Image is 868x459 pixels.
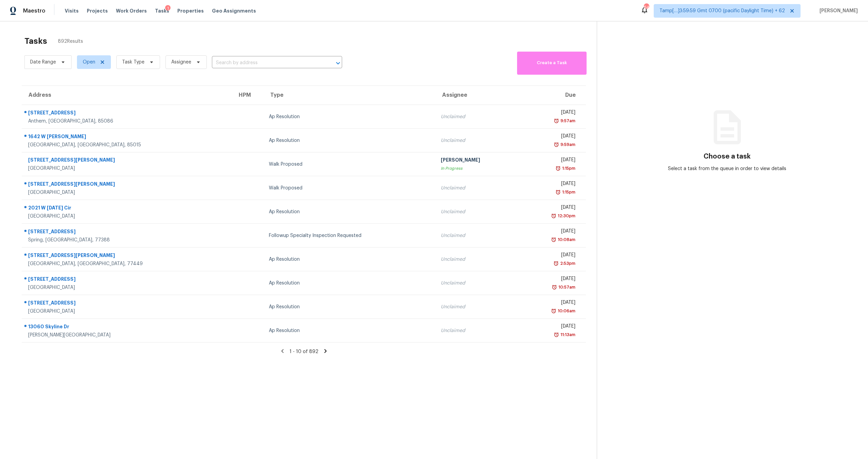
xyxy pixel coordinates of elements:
[441,137,513,144] div: Unclaimed
[524,157,575,165] div: [DATE]
[551,236,556,243] img: Overdue Alarm Icon
[28,189,226,196] div: [GEOGRAPHIC_DATA]
[662,165,792,172] div: Select a task from the queue in order to view details
[551,213,556,219] img: Overdue Alarm Icon
[122,59,144,66] span: Task Type
[524,180,575,189] div: [DATE]
[555,165,561,172] img: Overdue Alarm Icon
[155,8,169,13] span: Tasks
[333,58,343,68] button: Open
[58,38,83,45] span: 892 Results
[28,332,226,338] div: [PERSON_NAME][GEOGRAPHIC_DATA]
[659,7,785,14] span: Tamp[…]3:59:59 Gmt 0700 (pacific Daylight Time) + 62
[116,7,147,14] span: Work Orders
[28,109,226,118] div: [STREET_ADDRESS]
[28,142,226,148] div: [GEOGRAPHIC_DATA], [GEOGRAPHIC_DATA], 85015
[524,204,575,213] div: [DATE]
[559,117,575,124] div: 9:57am
[28,204,226,213] div: 2021 W [DATE] Cir
[269,113,430,120] div: Ap Resolution
[28,118,226,125] div: Anthem, [GEOGRAPHIC_DATA], 85086
[524,275,575,284] div: [DATE]
[177,7,204,14] span: Properties
[441,327,513,334] div: Unclaimed
[557,284,575,291] div: 10:57am
[704,153,751,160] h3: Choose a task
[517,52,587,75] button: Create a Task
[556,308,575,314] div: 10:06am
[554,141,559,148] img: Overdue Alarm Icon
[22,86,232,105] th: Address
[435,86,519,105] th: Assignee
[171,59,191,66] span: Assignee
[559,141,575,148] div: 9:59am
[554,331,559,338] img: Overdue Alarm Icon
[28,228,226,237] div: [STREET_ADDRESS]
[524,323,575,331] div: [DATE]
[559,260,575,267] div: 2:53pm
[290,349,318,354] span: 1 - 10 of 892
[441,208,513,215] div: Unclaimed
[644,4,649,11] div: 641
[28,133,226,142] div: 1642 W [PERSON_NAME]
[165,5,171,12] div: 1
[441,304,513,310] div: Unclaimed
[269,161,430,168] div: Walk Proposed
[87,7,108,14] span: Projects
[441,280,513,287] div: Unclaimed
[28,157,226,165] div: [STREET_ADDRESS][PERSON_NAME]
[24,38,47,44] h2: Tasks
[519,86,586,105] th: Due
[28,284,226,291] div: [GEOGRAPHIC_DATA]
[441,185,513,191] div: Unclaimed
[83,59,95,66] span: Open
[441,165,513,172] div: In Progress
[28,165,226,172] div: [GEOGRAPHIC_DATA]
[269,137,430,144] div: Ap Resolution
[524,299,575,308] div: [DATE]
[28,181,226,189] div: [STREET_ADDRESS][PERSON_NAME]
[23,7,45,14] span: Maestro
[28,308,226,315] div: [GEOGRAPHIC_DATA]
[269,232,430,239] div: Followup Specialty Inspection Requested
[269,280,430,287] div: Ap Resolution
[30,59,56,66] span: Date Range
[817,7,858,14] span: [PERSON_NAME]
[28,299,226,308] div: [STREET_ADDRESS]
[263,86,435,105] th: Type
[269,304,430,310] div: Ap Resolution
[232,86,263,105] th: HPM
[28,276,226,284] div: [STREET_ADDRESS]
[441,157,513,165] div: [PERSON_NAME]
[269,327,430,334] div: Ap Resolution
[524,109,575,117] div: [DATE]
[556,213,575,219] div: 12:30pm
[212,58,323,68] input: Search by address
[212,7,256,14] span: Geo Assignments
[28,260,226,267] div: [GEOGRAPHIC_DATA], [GEOGRAPHIC_DATA], 77449
[524,228,575,236] div: [DATE]
[554,117,559,124] img: Overdue Alarm Icon
[28,213,226,220] div: [GEOGRAPHIC_DATA]
[556,236,575,243] div: 10:08am
[28,252,226,260] div: [STREET_ADDRESS][PERSON_NAME]
[65,7,79,14] span: Visits
[28,237,226,243] div: Spring, [GEOGRAPHIC_DATA], 77388
[441,113,513,120] div: Unclaimed
[524,133,575,141] div: [DATE]
[524,252,575,260] div: [DATE]
[561,165,575,172] div: 1:15pm
[561,189,575,196] div: 1:15pm
[269,256,430,263] div: Ap Resolution
[269,208,430,215] div: Ap Resolution
[552,284,557,291] img: Overdue Alarm Icon
[551,308,556,314] img: Overdue Alarm Icon
[269,185,430,191] div: Walk Proposed
[520,59,583,67] span: Create a Task
[555,189,561,196] img: Overdue Alarm Icon
[559,331,575,338] div: 11:13am
[441,256,513,263] div: Unclaimed
[441,232,513,239] div: Unclaimed
[28,323,226,332] div: 13060 Skyline Dr
[553,260,559,267] img: Overdue Alarm Icon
